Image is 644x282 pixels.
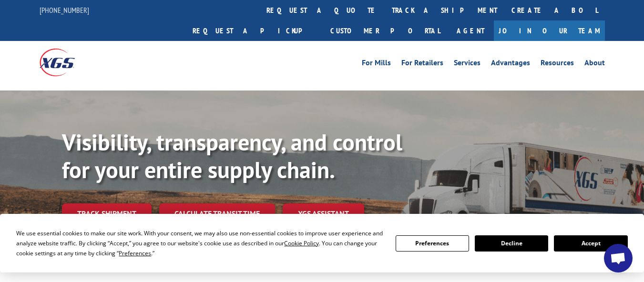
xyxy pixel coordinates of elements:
a: [PHONE_NUMBER] [40,5,89,15]
b: Visibility, transparency, and control for your entire supply chain. [62,127,402,184]
a: Customer Portal [323,20,447,41]
span: Preferences [119,249,151,257]
a: For Mills [362,59,391,70]
a: Calculate transit time [159,203,275,224]
a: For Retailers [401,59,443,70]
a: Services [454,59,480,70]
a: About [584,59,605,70]
span: Cookie Policy [284,239,319,247]
a: Agent [447,20,494,41]
div: We use essential cookies to make our site work. With your consent, we may also use non-essential ... [16,228,384,258]
a: Resources [541,59,574,70]
a: Advantages [491,59,530,70]
button: Decline [475,235,548,252]
a: Track shipment [62,203,152,223]
a: Request a pickup [185,20,323,41]
button: Accept [554,235,627,252]
a: Join Our Team [494,20,605,41]
a: XGS ASSISTANT [283,203,364,224]
button: Preferences [396,235,469,252]
div: Open chat [604,244,633,272]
